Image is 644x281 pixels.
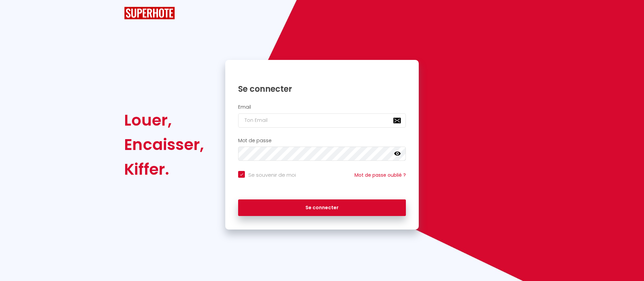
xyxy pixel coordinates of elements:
h2: Email [238,104,406,110]
button: Se connecter [238,199,406,216]
a: Mot de passe oublié ? [354,172,406,178]
div: Encaisser, [124,132,204,157]
div: Louer, [124,108,204,132]
h1: Se connecter [238,84,406,94]
img: SuperHote logo [124,7,175,19]
input: Ton Email [238,113,406,128]
div: Kiffer. [124,157,204,181]
h2: Mot de passe [238,138,406,144]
